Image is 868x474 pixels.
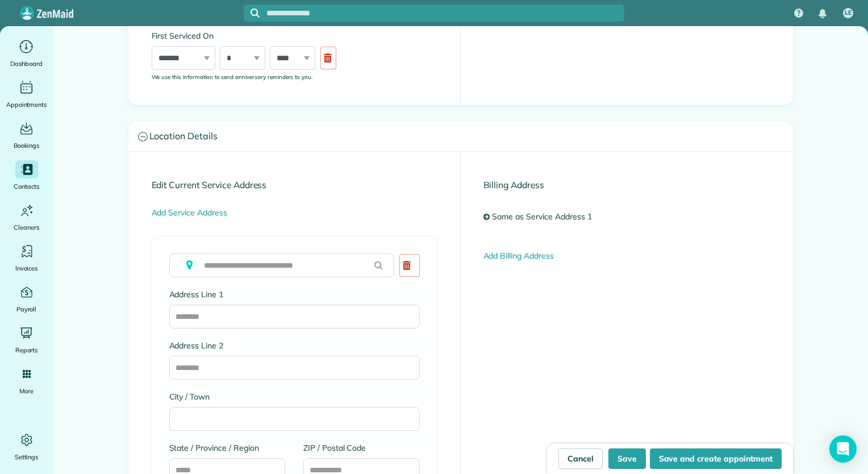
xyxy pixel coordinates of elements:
label: First Serviced On [152,30,342,41]
a: Payroll [5,283,48,315]
a: Appointments [5,78,48,110]
a: Same as Service Address 1 [489,207,600,227]
span: Payroll [16,303,37,315]
a: Location Details [129,122,792,151]
label: City / Town [169,391,420,402]
span: Invoices [15,263,38,274]
h4: Billing Address [483,180,770,190]
h4: Edit Current Service Address [152,180,437,190]
a: Dashboard [5,38,48,69]
button: Focus search [244,9,260,18]
span: Cleaners [14,222,39,233]
button: Save and create appointment [650,448,782,469]
span: Reports [15,344,38,356]
label: ZIP / Postal Code [303,442,420,454]
div: Open Intercom Messenger [829,435,857,463]
a: Cleaners [5,201,48,233]
label: Address Line 1 [169,289,420,300]
span: Bookings [14,140,40,151]
label: Address Line 2 [169,340,420,351]
span: Settings [15,451,39,463]
a: Add Billing Address [483,251,554,261]
a: Invoices [5,242,48,274]
svg: Focus search [251,9,260,18]
button: Save [608,448,646,469]
span: Appointments [6,99,47,110]
a: Bookings [5,119,48,151]
span: Contacts [14,181,39,192]
a: Cancel [558,448,603,469]
div: Notifications [811,1,834,26]
a: Contacts [5,160,48,192]
label: State / Province / Region [169,442,286,454]
a: Settings [5,431,48,463]
span: Dashboard [10,58,43,69]
span: LE [845,9,852,18]
a: Add Service Address [152,207,227,218]
sub: We use this information to send anniversary reminders to you. [152,73,313,80]
span: More [19,385,34,397]
a: Reports [5,324,48,356]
